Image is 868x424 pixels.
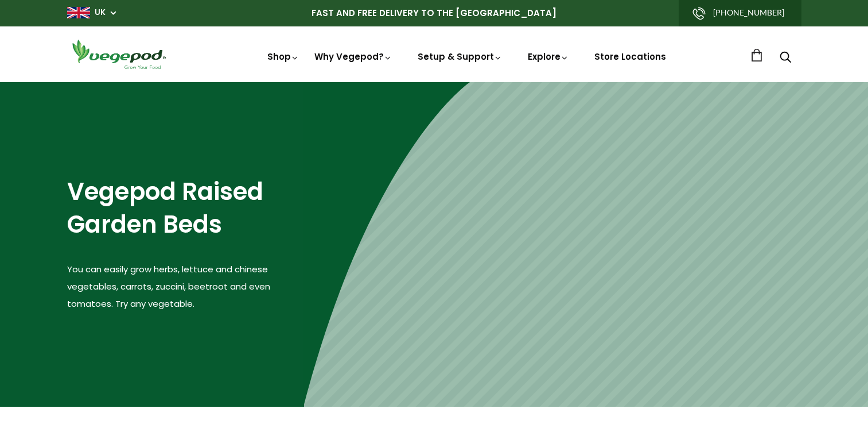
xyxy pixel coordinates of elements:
a: Explore [528,51,569,63]
h2: Vegepod Raised Garden Beds [67,176,304,241]
a: UK [95,7,106,18]
p: You can easily grow herbs, lettuce and chinese vegetables, carrots, zuccini, beetroot and even to... [67,261,304,313]
img: gb_large.png [67,7,90,18]
a: Search [780,52,791,64]
a: Shop [267,51,299,63]
a: Why Vegepod? [314,51,392,63]
img: Vegepod [67,38,170,71]
a: Setup & Support [418,51,503,63]
a: Store Locations [594,51,666,63]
